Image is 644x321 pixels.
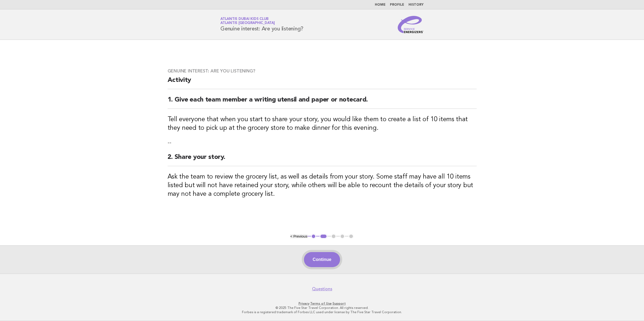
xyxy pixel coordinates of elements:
button: 1 [311,234,316,239]
a: Home [375,3,386,6]
p: -- [168,139,477,146]
h2: 2. Share your story. [168,153,477,166]
a: History [408,3,424,6]
a: Support [333,302,346,305]
h3: Genuine interest: Are you listening? [168,68,477,74]
a: Privacy [299,302,309,305]
button: 2 [320,234,327,239]
img: Service Energizers [398,16,424,33]
a: Atlantis Dubai Kids ClubAtlantis [GEOGRAPHIC_DATA] [220,17,275,25]
p: · · [157,301,487,306]
h2: 1. Give each team member a writing utensil and paper or notecard. [168,96,477,109]
p: Forbes is a registered trademark of Forbes LLC used under license by The Five Star Travel Corpora... [157,310,487,314]
p: © 2025 The Five Star Travel Corporation. All rights reserved. [157,306,487,310]
a: Questions [312,286,332,292]
span: Atlantis [GEOGRAPHIC_DATA] [220,22,275,25]
h2: Activity [168,76,477,89]
a: Terms of Use [310,302,332,305]
button: < Previous [290,234,307,238]
button: Continue [304,252,340,267]
h1: Genuine interest: Are you listening? [220,18,303,32]
h3: Ask the team to review the grocery list, as well as details from your story. Some staff may have ... [168,173,477,198]
h3: Tell everyone that when you start to share your story, you would like them to create a list of 10... [168,115,477,132]
a: Profile [390,3,404,6]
